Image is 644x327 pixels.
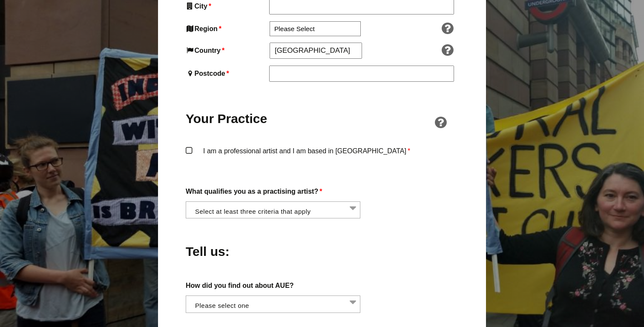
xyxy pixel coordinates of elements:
[186,23,268,34] label: Region
[186,45,268,56] label: Country
[186,68,267,79] label: Postcode
[186,280,458,291] label: How did you find out about AUE?
[186,145,458,171] label: I am a professional artist and I am based in [GEOGRAPHIC_DATA]
[186,243,267,260] h2: Tell us:
[186,0,267,12] label: City
[186,110,267,127] h2: Your Practice
[186,186,458,197] label: What qualifies you as a practising artist?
